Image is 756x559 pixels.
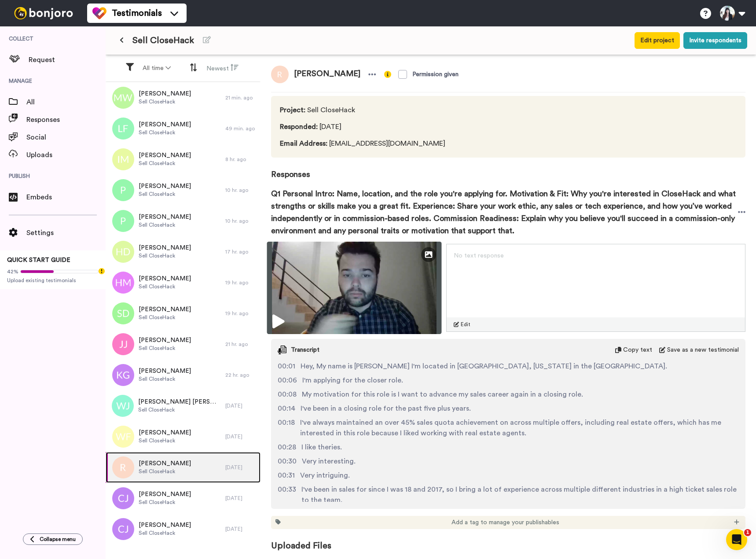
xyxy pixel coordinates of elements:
[112,487,134,509] img: cj.png
[26,97,106,107] span: All
[623,346,652,354] span: Copy text
[280,105,445,115] span: Sell CloseHack
[139,367,191,375] span: [PERSON_NAME]
[26,192,106,202] span: Embeds
[225,156,256,163] div: 8 hr. ago
[461,321,470,328] span: Edit
[278,375,297,386] span: 00:06
[112,456,134,478] img: r.png
[683,32,747,49] button: Invite respondents
[225,341,256,348] div: 21 hr. ago
[106,236,261,267] a: [PERSON_NAME]Sell CloseHack17 hr. ago
[112,118,134,140] img: lf.png
[667,346,739,354] span: Save as a new testimonial
[278,484,296,505] span: 00:33
[451,518,559,527] span: Add a tag to manage your publishables
[291,346,319,354] span: Transcript
[302,389,583,400] span: My motivation for this role is I want to advance my sales career again in a closing role.
[139,490,191,499] span: [PERSON_NAME]
[744,529,751,536] span: 1
[112,87,134,109] img: mw.png
[106,298,261,329] a: [PERSON_NAME]Sell CloseHack19 hr. ago
[271,188,738,237] span: Q1 Personal Intro: Name, location, and the role you're applying for. Motivation & Fit: Why you're...
[106,206,261,236] a: [PERSON_NAME]Sell CloseHack10 hr. ago
[106,82,261,113] a: [PERSON_NAME]Sell CloseHack21 min. ago
[26,114,106,125] span: Responses
[301,361,667,371] span: Hey, My name is [PERSON_NAME] I'm located in [GEOGRAPHIC_DATA], [US_STATE] in the [GEOGRAPHIC_DATA].
[225,187,256,194] div: 10 hr. ago
[278,389,297,400] span: 00:08
[139,98,191,105] span: Sell CloseHack
[29,55,106,65] span: Request
[139,129,191,136] span: Sell CloseHack
[106,144,261,175] a: [PERSON_NAME]Sell CloseHack8 hr. ago
[139,182,191,191] span: [PERSON_NAME]
[139,151,191,160] span: [PERSON_NAME]
[225,402,256,409] div: [DATE]
[278,346,286,354] img: transcript.svg
[139,213,191,221] span: [PERSON_NAME]
[138,406,221,413] span: Sell CloseHack
[225,464,256,471] div: [DATE]
[106,113,261,144] a: [PERSON_NAME]Sell CloseHack49 min. ago
[139,345,191,352] span: Sell CloseHack
[280,121,445,132] span: [DATE]
[106,421,261,452] a: [PERSON_NAME]Sell CloseHack[DATE]
[112,241,134,263] img: hd.png
[106,360,261,390] a: [PERSON_NAME]Sell CloseHack22 hr. ago
[139,89,191,98] span: [PERSON_NAME]
[225,433,256,440] div: [DATE]
[302,375,403,386] span: I'm applying for the closer role.
[225,125,256,132] div: 49 min. ago
[139,283,191,290] span: Sell CloseHack
[139,468,191,475] span: Sell CloseHack
[201,60,244,77] button: Newest
[139,459,191,468] span: [PERSON_NAME]
[139,314,191,321] span: Sell CloseHack
[139,521,191,530] span: [PERSON_NAME]
[280,107,305,114] span: Project :
[139,499,191,506] span: Sell CloseHack
[280,123,318,130] span: Responded :
[132,34,194,47] span: Sell CloseHack
[454,253,504,259] span: No text response
[7,257,70,263] span: QUICK START GUIDE
[139,375,191,382] span: Sell CloseHack
[139,305,191,314] span: [PERSON_NAME]
[271,158,745,180] span: Responses
[225,526,256,533] div: [DATE]
[112,395,134,417] img: wj.png
[225,371,256,379] div: 22 hr. ago
[278,403,295,414] span: 00:14
[635,32,680,49] button: Edit project
[106,329,261,360] a: [PERSON_NAME]Sell CloseHack21 hr. ago
[301,403,471,414] span: I've been in a closing role for the past five plus years.
[106,483,261,514] a: [PERSON_NAME]Sell CloseHack[DATE]
[278,417,295,438] span: 00:18
[139,336,191,345] span: [PERSON_NAME]
[139,428,191,437] span: [PERSON_NAME]
[384,71,391,78] img: info-yellow.svg
[225,279,256,286] div: 19 hr. ago
[40,536,76,543] span: Collapse menu
[278,456,297,467] span: 00:30
[278,361,295,371] span: 00:01
[112,364,134,386] img: kg.png
[302,456,356,467] span: Very interesting.
[225,94,256,101] div: 21 min. ago
[11,7,77,19] img: bj-logo-header-white.svg
[300,417,739,438] span: I've always maintained an over 45% sales quota achievement on across multiple offers, including r...
[139,191,191,198] span: Sell CloseHack
[225,310,256,317] div: 19 hr. ago
[139,221,191,228] span: Sell CloseHack
[106,514,261,544] a: [PERSON_NAME]Sell CloseHack[DATE]
[112,210,134,232] img: p.png
[106,390,261,421] a: [PERSON_NAME] [PERSON_NAME]Sell CloseHack[DATE]
[112,426,134,448] img: wf.png
[137,60,176,76] button: All time
[139,530,191,537] span: Sell CloseHack
[112,272,134,294] img: hm.png
[112,7,162,19] span: Testimonials
[280,138,445,149] span: [EMAIL_ADDRESS][DOMAIN_NAME]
